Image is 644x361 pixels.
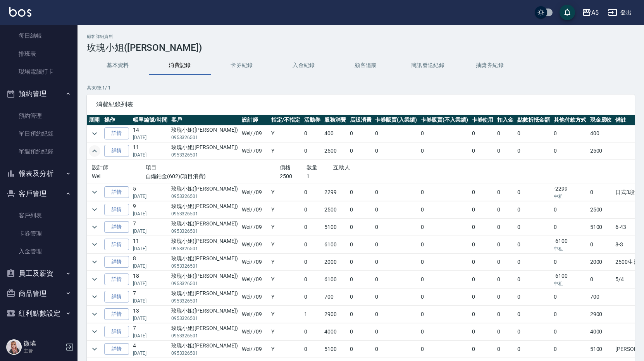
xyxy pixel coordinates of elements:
[269,143,302,160] td: Y
[419,253,470,270] td: 0
[3,27,74,45] a: 每日結帳
[240,125,270,142] td: Wei / /09
[470,125,496,142] td: 0
[335,56,397,75] button: 顧客追蹤
[240,143,270,160] td: Wei / /09
[269,236,302,253] td: Y
[3,184,74,204] button: 客戶管理
[171,350,238,357] p: 0953326501
[552,340,588,358] td: 0
[131,306,169,323] td: 13
[552,125,588,142] td: 0
[302,340,322,358] td: 0
[459,56,521,75] button: 抽獎券紀錄
[87,42,635,53] h3: 玫瑰小姐([PERSON_NAME])
[373,143,419,160] td: 0
[24,340,63,347] h5: 微瑤
[302,143,322,160] td: 0
[302,201,322,218] td: 0
[171,280,238,287] p: 0953326501
[348,323,374,340] td: 0
[9,7,31,17] img: Logo
[269,218,302,236] td: Y
[133,151,167,158] p: [DATE]
[104,343,129,355] a: 詳情
[470,143,496,160] td: 0
[133,228,167,235] p: [DATE]
[149,56,211,75] button: 消費記錄
[552,236,588,253] td: -6100
[495,236,515,253] td: 0
[302,115,322,125] th: 活動券
[3,263,74,284] button: 員工及薪資
[495,323,515,340] td: 0
[495,340,515,358] td: 0
[302,306,322,323] td: 1
[169,340,240,358] td: 玫瑰小姐([PERSON_NAME])
[322,288,348,305] td: 700
[588,125,614,142] td: 400
[169,288,240,305] td: 玫瑰小姐([PERSON_NAME])
[322,218,348,236] td: 5100
[588,288,614,305] td: 700
[89,343,100,355] button: expand row
[87,34,635,39] h2: 顧客詳細資料
[373,340,419,358] td: 0
[3,143,74,160] a: 單週預約紀錄
[348,253,374,270] td: 0
[169,236,240,253] td: 玫瑰小姐([PERSON_NAME])
[552,218,588,236] td: 0
[495,201,515,218] td: 0
[6,339,22,355] img: Person
[397,56,459,75] button: 簡訊發送紀錄
[280,172,307,180] p: 2500
[131,236,169,253] td: 11
[515,236,552,253] td: 0
[348,340,374,358] td: 0
[133,193,167,200] p: [DATE]
[280,164,291,170] span: 價格
[373,201,419,218] td: 0
[495,288,515,305] td: 0
[373,271,419,288] td: 0
[169,253,240,270] td: 玫瑰小姐([PERSON_NAME])
[104,127,129,139] a: 詳情
[588,340,614,358] td: 5100
[171,210,238,217] p: 0953326501
[89,204,100,215] button: expand row
[89,308,100,320] button: expand row
[419,306,470,323] td: 0
[495,125,515,142] td: 0
[302,271,322,288] td: 0
[89,239,100,250] button: expand row
[419,184,470,201] td: 0
[302,288,322,305] td: 0
[169,115,240,125] th: 客戶
[552,288,588,305] td: 0
[104,204,129,216] a: 詳情
[348,143,374,160] td: 0
[419,271,470,288] td: 0
[322,115,348,125] th: 服務消費
[104,239,129,251] a: 詳情
[89,256,100,268] button: expand row
[579,5,602,21] button: A5
[24,347,63,354] p: 主管
[470,115,496,125] th: 卡券使用
[515,143,552,160] td: 0
[87,84,635,91] p: 共 30 筆, 1 / 1
[131,323,169,340] td: 7
[302,236,322,253] td: 0
[131,218,169,236] td: 7
[171,151,238,158] p: 0953326501
[515,306,552,323] td: 0
[89,291,100,303] button: expand row
[552,323,588,340] td: 0
[515,323,552,340] td: 0
[269,340,302,358] td: Y
[171,315,238,322] p: 0953326501
[470,253,496,270] td: 0
[240,218,270,236] td: Wei / /09
[146,172,280,180] p: 自備鉑金(602)(項目消費)
[104,221,129,233] a: 詳情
